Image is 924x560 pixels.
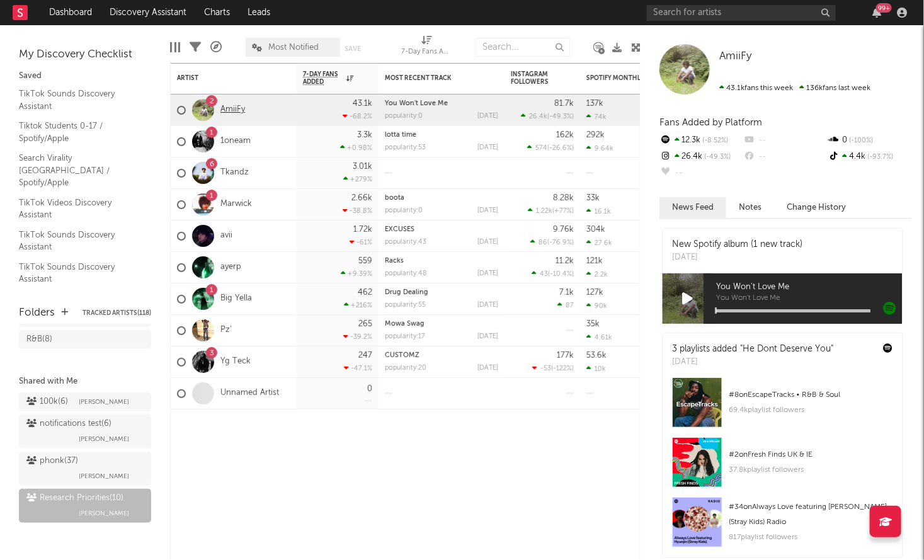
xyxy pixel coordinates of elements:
span: Most Notified [268,43,319,52]
div: -39.2 % [343,333,372,341]
a: Racks [385,258,404,265]
div: popularity: 43 [385,239,426,246]
span: 86 [539,239,547,246]
span: -26.6 % [549,145,572,152]
div: 121k [586,257,603,265]
div: 27.6k [586,239,612,247]
div: 74k [586,113,607,121]
input: Search for artists [647,5,836,21]
div: [DATE] [477,113,498,120]
div: Saved [19,69,151,84]
div: popularity: 53 [385,144,426,151]
div: +279 % [343,175,372,183]
span: AmiiFy [719,51,751,62]
a: ayerp [220,262,241,273]
div: boota [385,195,498,202]
div: 10k [586,365,606,373]
div: popularity: 0 [385,207,423,214]
div: [DATE] [672,356,833,369]
div: You Won't Love Me [385,100,498,107]
div: 90k [586,302,607,310]
a: EXCUSES [385,226,414,233]
div: notifications test ( 6 ) [26,416,111,431]
div: ( ) [528,207,574,215]
div: Drug Dealing [385,289,498,296]
div: Racks [385,258,498,265]
a: #8onEscapeTracks • R&B & Soul69.4kplaylist followers [663,377,902,437]
a: Big Yella [220,294,252,304]
a: Tiktok Students 0-17 / Spotify/Apple [19,119,139,145]
span: 7-Day Fans Added [303,71,343,86]
div: Research Priorities ( 10 ) [26,491,123,506]
div: # 8 on EscapeTracks • R&B & Soul [729,387,893,403]
span: -53 [540,365,551,372]
button: Tracked Artists(118) [83,310,151,316]
span: Fans Added by Platform [659,118,762,127]
a: You Won't Love Me [385,100,448,107]
div: Shared with Me [19,374,151,389]
span: +77 % [554,208,572,215]
div: 69.4k playlist followers [729,403,893,418]
div: Folders [19,306,55,321]
a: TikTok Sounds Discovery Assistant [19,87,139,113]
div: My Discovery Checklist [19,47,151,62]
div: -61 % [350,238,372,246]
div: 9.76k [553,226,574,234]
span: 574 [535,145,547,152]
div: [DATE] [477,270,498,277]
div: 162k [556,131,574,139]
div: 4.61k [586,333,612,341]
div: 2.2k [586,270,608,278]
div: 43.1k [353,100,372,108]
div: R&B ( 8 ) [26,332,52,347]
a: Yg Teck [220,357,251,367]
div: [DATE] [477,239,498,246]
button: Save [345,45,361,52]
button: Change History [774,197,858,218]
a: Marwick [220,199,252,210]
span: 43.1k fans this week [719,84,793,92]
div: Edit Columns [170,31,180,63]
a: Search Virality [GEOGRAPHIC_DATA] / Spotify/Apple [19,151,139,190]
a: phonk(37)[PERSON_NAME] [19,452,151,486]
span: [PERSON_NAME] [79,506,129,521]
div: 16.1k [586,207,611,215]
span: -10.4 % [550,271,572,278]
span: You Won't Love Me [716,295,902,302]
div: 4.4k [828,149,911,165]
div: lotta time [385,132,498,139]
span: -100 % [848,137,874,144]
div: 0 [828,132,911,149]
div: # 2 on Fresh Finds UK & IE [729,447,893,462]
div: 11.2k [556,257,574,265]
div: +9.39 % [341,270,372,278]
div: New Spotify album (1 new track) [672,238,802,251]
span: -8.52 % [700,137,728,144]
a: Drug Dealing [385,289,428,296]
span: [PERSON_NAME] [79,394,129,409]
span: [PERSON_NAME] [79,469,129,484]
div: -38.8 % [343,207,372,215]
button: Notes [726,197,774,218]
input: Search... [476,38,570,57]
a: TikTok Videos Discovery Assistant [19,196,139,222]
span: 26.4k [529,113,547,120]
div: -- [659,165,743,181]
div: # 34 on Always Love featuring [PERSON_NAME] (Stray Kids) Radio [729,500,893,530]
a: Unnamed Artist [220,388,279,399]
div: ( ) [521,112,574,120]
a: TikTok Sounds Discovery Assistant [19,260,139,286]
div: 81.7k [554,100,574,108]
div: 26.4k [659,149,743,165]
div: 35k [586,320,600,328]
div: 177k [557,351,574,360]
a: notifications test(6)[PERSON_NAME] [19,414,151,449]
div: 7-Day Fans Added (7-Day Fans Added) [402,31,452,63]
div: 559 [358,257,372,265]
div: ( ) [530,238,574,246]
div: EXCUSES [385,226,498,233]
div: 33k [586,194,600,202]
div: ( ) [532,364,574,372]
a: 1oneam [220,136,251,147]
div: ( ) [527,144,574,152]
